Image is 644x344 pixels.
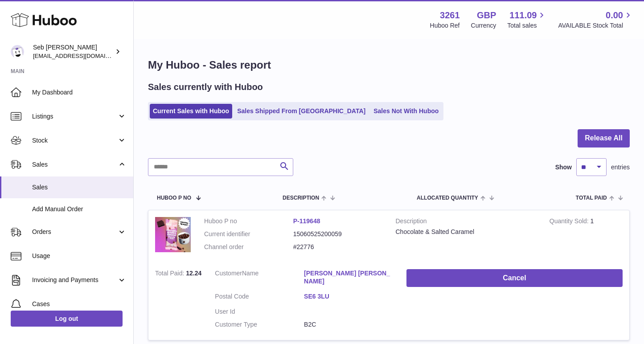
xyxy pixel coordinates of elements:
span: Add Manual Order [32,205,127,213]
dt: Channel order [204,243,293,251]
div: Seb [PERSON_NAME] [33,43,113,60]
span: Sales [32,160,117,169]
a: Current Sales with Huboo [150,104,232,119]
span: Sales [32,183,127,192]
td: 1 [543,210,629,262]
span: AVAILABLE Stock Total [558,21,633,30]
dt: Name [215,269,304,288]
strong: Total Paid [155,270,186,279]
img: ecom@bravefoods.co.uk [11,45,24,58]
span: Total paid [576,195,607,201]
div: Currency [471,21,496,30]
span: 0.00 [606,9,623,21]
div: Huboo Ref [430,21,460,30]
dt: Postal Code [215,292,304,303]
a: Sales Shipped From [GEOGRAPHIC_DATA] [234,104,369,119]
dd: 15060525200059 [293,230,382,238]
img: 32611658329658.jpg [155,217,191,252]
span: Usage [32,252,127,260]
span: entries [611,163,630,172]
a: Sales Not With Huboo [370,104,442,119]
strong: GBP [477,9,496,21]
dt: Current identifier [204,230,293,238]
span: [EMAIL_ADDRESS][DOMAIN_NAME] [33,52,131,59]
span: Description [283,195,319,201]
span: Listings [32,112,117,121]
dt: Customer Type [215,320,304,329]
span: 12.24 [186,270,201,277]
a: P-119648 [293,217,320,225]
label: Show [555,163,572,172]
dd: B2C [304,320,393,329]
dt: User Id [215,307,304,316]
dt: Huboo P no [204,217,293,225]
span: My Dashboard [32,88,127,97]
div: Chocolate & Salted Caramel [396,228,536,236]
a: SE6 3LU [304,292,393,301]
dd: #22776 [293,243,382,251]
strong: 3261 [440,9,460,21]
a: 0.00 AVAILABLE Stock Total [558,9,633,30]
span: Stock [32,136,117,145]
h1: My Huboo - Sales report [148,58,630,72]
span: Customer [215,270,242,277]
button: Release All [578,129,630,147]
span: Cases [32,300,127,308]
span: Invoicing and Payments [32,276,117,284]
button: Cancel [406,269,623,287]
a: Log out [11,311,123,327]
strong: Description [396,217,536,228]
a: 111.09 Total sales [507,9,547,30]
span: Orders [32,228,117,236]
h2: Sales currently with Huboo [148,81,263,93]
a: [PERSON_NAME] [PERSON_NAME] [304,269,393,286]
span: Huboo P no [157,195,191,201]
span: 111.09 [509,9,537,21]
span: ALLOCATED Quantity [417,195,478,201]
span: Total sales [507,21,547,30]
strong: Quantity Sold [550,217,591,227]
